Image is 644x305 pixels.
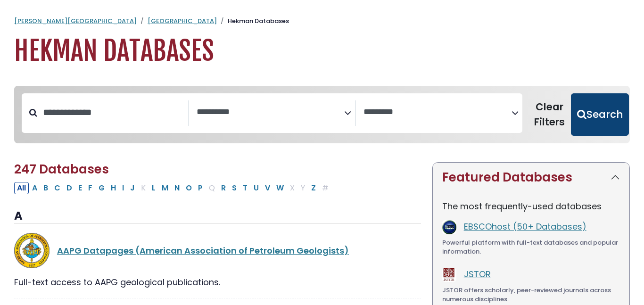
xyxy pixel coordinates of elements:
[127,182,138,194] button: Filter Results J
[85,182,95,194] button: Filter Results F
[442,200,620,213] p: The most frequently-used databases
[64,182,75,194] button: Filter Results D
[442,286,620,304] div: JSTOR offers scholarly, peer-reviewed journals across numerous disciplines.
[14,161,109,178] span: 247 Databases
[172,182,182,194] button: Filter Results N
[442,238,620,256] div: Powerful platform with full-text databases and popular information.
[14,276,421,289] div: Full-text access to AAPG geological publications.
[217,16,289,26] li: Hekman Databases
[41,182,51,194] button: Filter Results B
[251,182,262,194] button: Filter Results U
[149,182,158,194] button: Filter Results L
[14,16,137,25] a: [PERSON_NAME][GEOGRAPHIC_DATA]
[262,182,273,194] button: Filter Results V
[37,105,188,120] input: Search database by title or keyword
[229,182,239,194] button: Filter Results S
[14,35,630,67] h1: Hekman Databases
[159,182,171,194] button: Filter Results M
[195,182,206,194] button: Filter Results P
[571,93,629,136] button: Submit for Search Results
[197,107,345,117] textarea: Search
[14,182,29,194] button: All
[75,182,85,194] button: Filter Results E
[119,182,127,194] button: Filter Results I
[433,163,629,192] button: Featured Databases
[308,182,319,194] button: Filter Results Z
[51,182,63,194] button: Filter Results C
[240,182,250,194] button: Filter Results T
[183,182,195,194] button: Filter Results O
[108,182,119,194] button: Filter Results H
[96,182,107,194] button: Filter Results G
[57,245,349,256] a: AAPG Datapages (American Association of Petroleum Geologists)
[14,86,630,143] nav: Search filters
[14,181,332,193] div: Alpha-list to filter by first letter of database name
[29,182,40,194] button: Filter Results A
[218,182,229,194] button: Filter Results R
[363,107,512,117] textarea: Search
[464,268,491,280] a: JSTOR
[464,221,586,232] a: EBSCOhost (50+ Databases)
[14,209,421,223] h3: A
[528,93,571,136] button: Clear Filters
[273,182,287,194] button: Filter Results W
[148,16,217,25] a: [GEOGRAPHIC_DATA]
[14,16,630,26] nav: breadcrumb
